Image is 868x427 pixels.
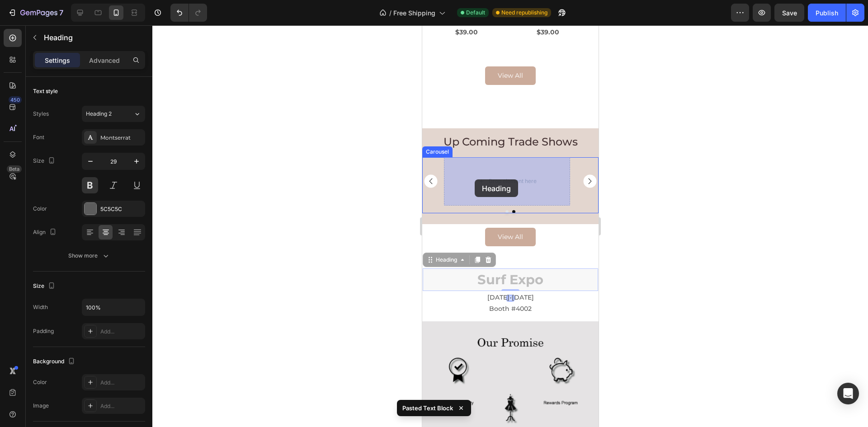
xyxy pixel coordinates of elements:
button: 7 [4,4,67,22]
div: Montserrat [100,134,143,142]
div: Background [33,356,77,368]
div: Image [33,402,49,410]
div: Width [33,303,48,311]
button: Publish [808,4,846,22]
span: Need republishing [501,9,547,17]
div: Add... [100,402,143,410]
span: Heading 2 [86,110,112,118]
div: Text style [33,87,58,95]
span: Free Shipping [393,8,435,18]
div: Styles [33,110,49,118]
input: Auto [82,299,145,315]
div: Color [33,205,47,213]
div: Padding [33,327,54,335]
p: 7 [59,7,63,18]
div: Add... [100,379,143,387]
div: Font [33,133,44,141]
div: Open Intercom Messenger [837,383,859,404]
p: Pasted Text Block [402,404,453,413]
button: Heading 2 [82,106,145,122]
div: 450 [9,96,22,103]
div: 5C5C5C [100,205,143,213]
span: Save [782,9,797,17]
span: Default [466,9,485,17]
p: Settings [45,56,70,65]
div: Undo/Redo [170,4,207,22]
iframe: Design area [422,25,599,427]
div: Beta [7,165,22,173]
span: / [389,8,392,18]
p: Advanced [89,56,120,65]
div: Color [33,378,47,386]
div: Size [33,155,57,167]
div: Publish [816,8,838,18]
div: Show more [68,251,110,260]
button: Show more [33,248,145,264]
p: Heading [44,32,142,43]
button: Save [774,4,804,22]
div: Add... [100,328,143,336]
div: Size [33,280,57,292]
div: Align [33,226,58,239]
